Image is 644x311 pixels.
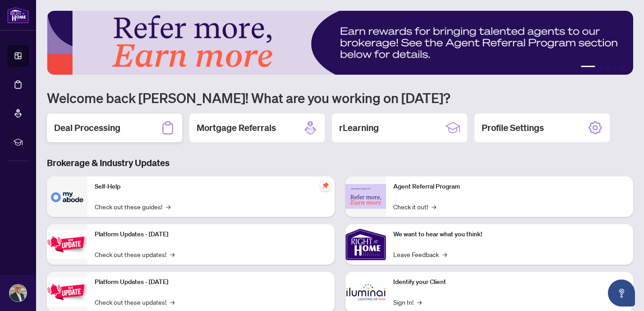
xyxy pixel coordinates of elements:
h1: Welcome back [PERSON_NAME]! What are you working on [DATE]? [47,89,633,106]
img: Platform Updates - July 21, 2025 [47,230,87,258]
a: Check out these guides!→ [95,202,170,212]
p: We want to hear what you think! [393,230,626,239]
h3: Brokerage & Industry Updates [47,157,633,169]
p: Platform Updates - [DATE] [95,230,327,239]
h2: rLearning [339,122,379,134]
img: Agent Referral Program [345,184,386,209]
a: Sign In!→ [393,297,422,307]
button: 5 [621,66,624,69]
span: pushpin [320,180,331,191]
button: 1 [581,66,595,69]
p: Platform Updates - [DATE] [95,277,327,287]
h2: Mortgage Referrals [197,122,276,134]
span: → [166,202,170,212]
span: → [432,202,436,212]
p: Identify your Client [393,277,626,287]
img: Self-Help [47,176,87,217]
h2: Profile Settings [482,122,544,134]
img: logo [7,7,29,23]
a: Check out these updates!→ [95,249,175,259]
img: We want to hear what you think! [345,224,386,265]
img: Platform Updates - July 8, 2025 [47,278,87,306]
h2: Deal Processing [54,122,120,134]
button: 2 [599,66,603,69]
span: → [170,297,175,307]
a: Check out these updates!→ [95,297,175,307]
p: Agent Referral Program [393,182,626,192]
a: Check it out!→ [393,202,436,212]
span: → [170,249,175,259]
a: Leave Feedback→ [393,249,447,259]
button: Open asap [608,279,635,306]
button: 3 [606,66,610,69]
img: Slide 0 [47,11,633,75]
img: Profile Icon [9,284,27,302]
span: → [442,249,447,259]
span: → [417,297,422,307]
p: Self-Help [95,182,327,192]
button: 4 [613,66,617,69]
